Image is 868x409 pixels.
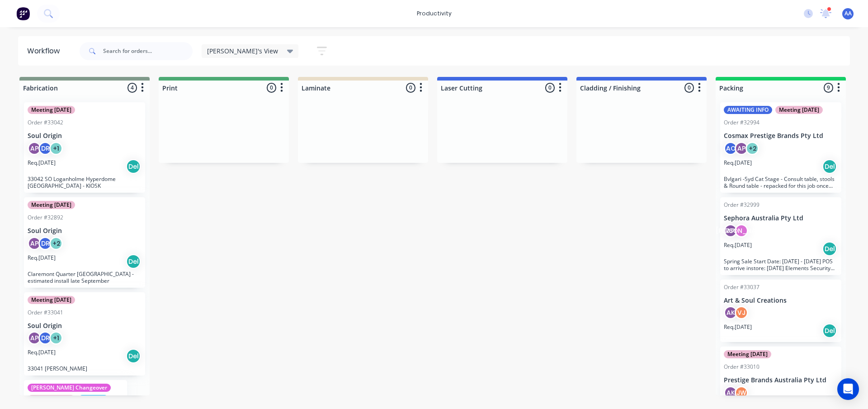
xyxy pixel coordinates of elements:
[28,296,75,304] div: Meeting [DATE]
[735,386,748,399] div: JW
[28,309,63,317] div: Order #33041
[24,292,145,376] div: Meeting [DATE]Order #33041Soul OriginAPDR+1Req.[DATE]Del33041 [PERSON_NAME]
[24,197,145,288] div: Meeting [DATE]Order #32892Soul OriginAPDR+2Req.[DATE]DelClaremont Quarter [GEOGRAPHIC_DATA] - est...
[28,254,56,262] p: Req. [DATE]
[28,237,41,250] div: AP
[724,386,737,399] div: AK
[724,306,737,319] div: AK
[724,224,737,238] div: AP
[720,280,841,342] div: Order #33037Art & Soul CreationsAKVJReq.[DATE]Del
[735,142,748,155] div: AP
[724,376,838,384] p: Prestige Brands Australia Pty Ltd
[28,159,56,167] p: Req. [DATE]
[49,331,63,345] div: + 1
[724,297,838,304] p: Art & Soul Creations
[735,306,748,319] div: VJ
[207,46,278,56] span: [PERSON_NAME]'s View
[28,132,142,140] p: Soul Origin
[16,7,30,20] img: Factory
[28,395,75,403] div: Meeting [DATE]
[724,119,759,127] div: Order #32994
[126,254,141,269] div: Del
[720,197,841,275] div: Order #32999Sephora Australia Pty LtdAP[PERSON_NAME]Req.[DATE]DelSpring Sale Start Date: [DATE] -...
[49,237,63,250] div: + 2
[28,119,63,127] div: Order #33042
[844,10,852,18] span: AA
[28,106,75,114] div: Meeting [DATE]
[724,258,838,271] p: Spring Sale Start Date: [DATE] - [DATE] POS to arrive instore: [DATE] Elements Security Gate Cove...
[775,106,823,114] div: Meeting [DATE]
[28,214,63,222] div: Order #32892
[822,159,837,174] div: Del
[724,323,752,331] p: Req. [DATE]
[724,132,838,140] p: Cosmax Prestige Brands Pty Ltd
[724,241,752,249] p: Req. [DATE]
[837,378,859,400] div: Open Intercom Messenger
[28,365,142,372] p: 33041 [PERSON_NAME]
[724,106,772,114] div: AWAITING INFO
[720,102,841,193] div: AWAITING INFOMeeting [DATE]Order #32994Cosmax Prestige Brands Pty LtdAOAP+2Req.[DATE]DelBvlgari -...
[38,237,52,250] div: DR
[28,201,75,209] div: Meeting [DATE]
[822,323,837,338] div: Del
[24,102,145,193] div: Meeting [DATE]Order #33042Soul OriginAPDR+1Req.[DATE]Del33042 SO Loganholme Hyperdome [GEOGRAPHIC...
[38,142,52,155] div: DR
[49,142,63,155] div: + 1
[724,201,759,209] div: Order #32999
[735,224,748,238] div: [PERSON_NAME]
[38,331,52,345] div: DR
[103,42,193,60] input: Search for orders...
[724,363,759,371] div: Order #33010
[28,348,56,357] p: Req. [DATE]
[412,7,456,20] div: productivity
[28,331,41,345] div: AP
[28,322,142,330] p: Soul Origin
[724,214,838,222] p: Sephora Australia Pty Ltd
[28,142,41,155] div: AP
[724,159,752,167] p: Req. [DATE]
[724,142,737,155] div: AO
[724,283,759,291] div: Order #33037
[126,349,141,363] div: Del
[126,159,141,174] div: Del
[28,227,142,235] p: Soul Origin
[745,142,759,155] div: + 2
[822,242,837,256] div: Del
[724,350,771,358] div: Meeting [DATE]
[724,176,838,189] p: Bvlgari -Syd Cat Stage - Consult table, stools & Round table - repacked for this job once removed...
[28,384,111,392] div: [PERSON_NAME] Changeover
[78,395,108,403] div: NEW JOB
[28,176,142,189] p: 33042 SO Loganholme Hyperdome [GEOGRAPHIC_DATA] - KIOSK
[27,46,64,57] div: Workflow
[28,271,142,284] p: Claremont Quarter [GEOGRAPHIC_DATA] - estimated install late September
